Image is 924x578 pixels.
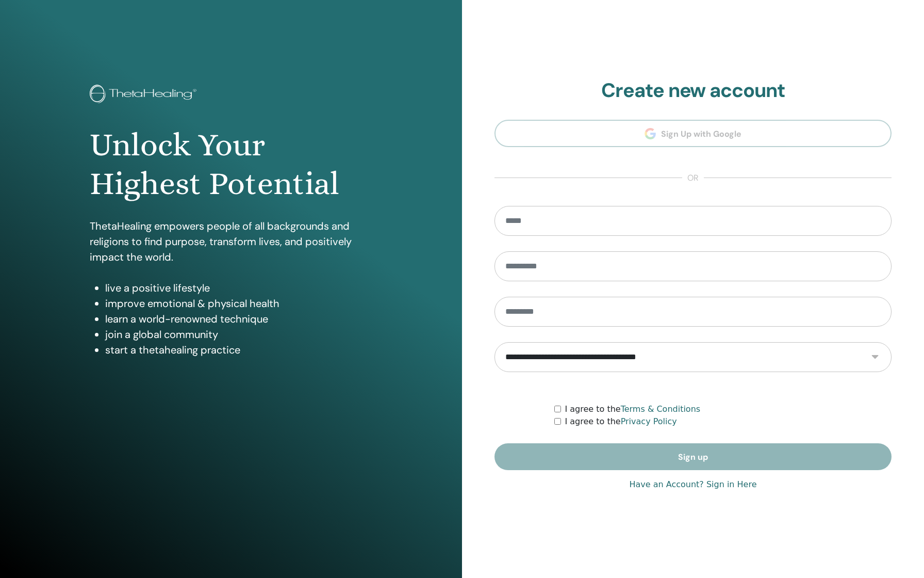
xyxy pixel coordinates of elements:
h1: Unlock Your Highest Potential [90,126,372,203]
span: or [682,172,704,184]
li: join a global community [105,327,372,342]
li: live a positive lifestyle [105,280,372,296]
li: improve emotional & physical health [105,296,372,311]
label: I agree to the [565,403,701,415]
label: I agree to the [565,415,677,428]
li: learn a world-renowned technique [105,311,372,327]
li: start a thetahealing practice [105,342,372,358]
a: Terms & Conditions [621,404,700,414]
p: ThetaHealing empowers people of all backgrounds and religions to find purpose, transform lives, a... [90,218,372,265]
h2: Create new account [494,79,892,103]
a: Privacy Policy [621,416,677,426]
a: Have an Account? Sign in Here [629,478,756,491]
